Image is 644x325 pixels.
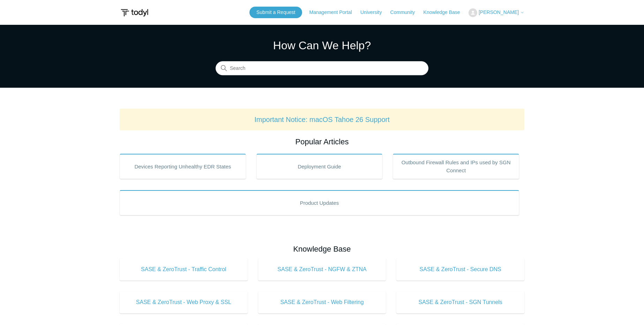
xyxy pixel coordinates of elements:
h2: Popular Articles [120,136,524,147]
a: Management Portal [309,9,359,16]
span: SASE & ZeroTrust - Web Filtering [269,298,376,306]
input: Search [216,62,428,75]
a: Knowledge Base [424,9,467,16]
a: SASE & ZeroTrust - SGN Tunnels [396,291,524,313]
img: Todyl Support Center Help Center home page [120,6,149,19]
a: Deployment Guide [256,154,383,179]
a: Important Notice: macOS Tahoe 26 Support [254,116,390,123]
span: SASE & ZeroTrust - Secure DNS [407,265,514,274]
h2: Knowledge Base [120,243,524,255]
span: SASE & ZeroTrust - Traffic Control [130,265,237,274]
span: SASE & ZeroTrust - SGN Tunnels [407,298,514,306]
a: SASE & ZeroTrust - Traffic Control [120,258,248,281]
a: SASE & ZeroTrust - Web Proxy & SSL [120,291,248,313]
a: Outbound Firewall Rules and IPs used by SGN Connect [393,154,519,179]
a: SASE & ZeroTrust - Secure DNS [396,258,524,281]
a: Submit a Request [249,7,302,18]
a: Devices Reporting Unhealthy EDR States [120,154,246,179]
span: [PERSON_NAME] [479,9,519,15]
button: [PERSON_NAME] [469,8,524,17]
span: SASE & ZeroTrust - Web Proxy & SSL [130,298,237,306]
span: SASE & ZeroTrust - NGFW & ZTNA [269,265,376,274]
a: Product Updates [120,190,519,215]
a: University [360,9,389,16]
h1: How Can We Help? [216,37,428,54]
a: Community [390,9,422,16]
a: SASE & ZeroTrust - Web Filtering [258,291,386,313]
a: SASE & ZeroTrust - NGFW & ZTNA [258,258,386,281]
